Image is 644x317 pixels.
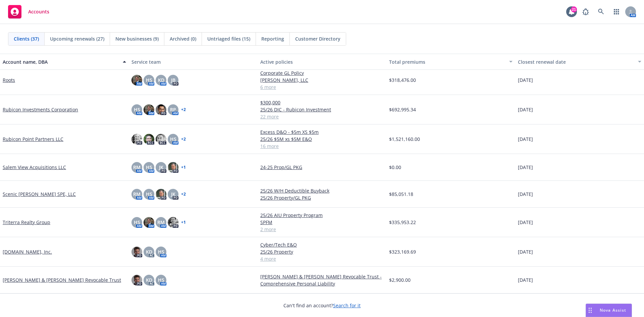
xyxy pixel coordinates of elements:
span: [DATE] [518,248,533,255]
span: HS [134,219,140,226]
span: [DATE] [518,76,533,84]
span: HS [146,191,152,198]
a: [PERSON_NAME], LLC [260,76,384,84]
span: $2,900.00 [389,276,411,283]
a: Scenic [PERSON_NAME] SPE, LLC [3,191,76,198]
span: RM [133,164,141,171]
a: 24-25 Prop/GL PKG [260,164,384,171]
a: Roots [3,76,15,84]
span: KD [158,76,164,84]
span: $1,521,160.00 [389,136,420,143]
img: photo [168,162,178,173]
span: HS [158,248,164,255]
img: photo [156,189,166,200]
span: $335,953.22 [389,219,416,226]
button: Total premiums [386,54,515,70]
span: $318,476.00 [389,76,416,84]
a: 25/26 $5M xs $5M E&O [260,136,384,143]
img: photo [168,217,178,228]
a: + 2 [181,108,186,112]
a: Switch app [610,5,623,18]
span: Clients (37) [14,35,39,42]
img: photo [144,104,154,115]
a: Search [594,5,608,18]
a: 25/26 AIU Property Program [260,212,384,219]
a: Salem View Acquisitions LLC [3,164,66,171]
span: [DATE] [518,191,533,198]
span: $692,995.34 [389,106,416,113]
a: Triterra Realty Group [3,219,50,226]
div: Total premiums [389,58,505,65]
span: HS [134,106,140,113]
a: 25/26 W/H Deductible Buyback [260,187,384,194]
span: JK [159,164,163,171]
span: [DATE] [518,219,533,226]
span: Upcoming renewals (27) [50,35,104,42]
span: [DATE] [518,276,533,283]
a: $300,000 [260,99,384,106]
span: $0.00 [389,164,401,171]
a: + 1 [181,220,186,224]
span: [DATE] [518,106,533,113]
a: Rubicon Investments Corporation [3,106,78,113]
span: [DATE] [518,136,533,143]
img: photo [156,104,166,115]
button: Service team [129,54,258,70]
a: 22 more [260,113,384,120]
img: photo [131,275,142,285]
span: [DATE] [518,164,533,171]
span: Untriaged files (15) [207,35,250,42]
a: + 2 [181,137,186,141]
a: Corporate GL Policy [260,69,384,76]
a: 16 more [260,143,384,150]
span: RM [157,219,165,226]
span: JK [171,191,175,198]
span: Accounts [28,9,49,14]
span: HS [146,76,152,84]
span: RM [133,191,141,198]
a: Rubicon Point Partners LLC [3,136,63,143]
span: HS [158,276,164,283]
span: JB [171,76,175,84]
div: Drag to move [586,304,594,317]
div: Service team [131,58,255,65]
img: photo [144,217,154,228]
a: [DOMAIN_NAME], Inc. [3,248,52,255]
div: Active policies [260,58,384,65]
img: photo [156,134,166,145]
a: Search for it [333,302,361,309]
span: KD [146,276,152,283]
span: Customer Directory [295,35,340,42]
button: Nova Assist [586,304,632,317]
span: HS [170,136,176,143]
img: photo [131,134,142,145]
span: New businesses (9) [115,35,159,42]
div: Closest renewal date [518,58,634,65]
div: Account name, DBA [3,58,119,65]
span: $85,051.18 [389,191,413,198]
a: 25/26 Property/GL PKG [260,194,384,201]
span: KD [146,248,152,255]
a: 25/26 DIC - Rubicon Investment [260,106,384,113]
span: Nova Assist [600,307,626,313]
span: $323,169.69 [389,248,416,255]
span: RP [170,106,176,113]
a: 4 more [260,255,384,262]
button: Active policies [258,54,386,70]
button: Closest renewal date [515,54,644,70]
img: photo [131,75,142,86]
span: Reporting [261,35,284,42]
a: 2 more [260,226,384,233]
a: Accounts [5,2,52,21]
a: [PERSON_NAME] & [PERSON_NAME] Revocable Trust [3,276,121,283]
div: 21 [571,6,577,12]
a: Report a Bug [579,5,592,18]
